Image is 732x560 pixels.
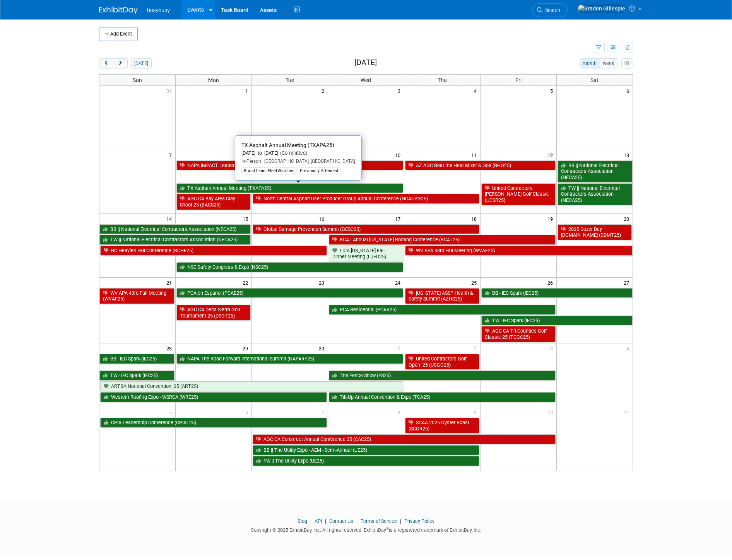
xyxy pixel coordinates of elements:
[242,343,251,353] span: 29
[315,518,322,524] a: API
[329,305,556,315] a: PCA Residential (PCAR25)
[166,343,175,353] span: 28
[404,518,434,524] a: Privacy Policy
[99,7,138,14] img: ExhibitDay
[623,407,633,417] span: 11
[398,518,403,524] span: |
[241,150,355,157] div: [DATE] to [DATE]
[624,61,629,66] i: Personalize Calendar
[397,407,404,417] span: 8
[176,288,403,298] a: PCA en Espanol (PCAE25)
[241,167,296,174] div: Brand Lead: FleetWatcher
[261,159,355,164] span: [GEOGRAPHIC_DATA], [GEOGRAPHIC_DATA]
[176,160,403,171] a: NAPA IMPACT Leadership Group Conference
[176,262,403,272] a: NSC Safety Congress & Expo (NSC25)
[361,518,397,524] a: Terms of Service
[470,214,480,224] span: 18
[99,354,174,364] a: BB - IEC Spark (IEC25)
[286,77,294,83] span: Tue
[253,434,555,444] a: AGC CA Construct Annual Conference 25 (CAC25)
[241,142,334,148] span: TX Asphalt Annual Meeting (TXAPA25)
[558,224,632,240] a: 2025 Dozer Day [DOMAIN_NAME] (DDMT25)
[578,4,626,13] img: Braden Gillespie
[473,407,480,417] span: 9
[394,150,404,160] span: 10
[100,246,327,256] a: BC Heavies Fall Conference (BCHF25)
[470,278,480,287] span: 25
[131,58,152,68] button: [DATE]
[176,194,251,210] a: AGC CA Bay Area Clay Shoot 25 (BACS25)
[253,445,479,455] a: BB || The Utility Expo - AEM - Semi-Annual (UE25)
[253,456,479,466] a: FW || The Utility Expo (UE25)
[208,77,219,83] span: Mon
[549,343,556,353] span: 3
[176,183,403,193] a: TX Asphalt Annual Meeting (TXAPA25)
[473,86,480,96] span: 4
[397,86,404,96] span: 3
[99,58,113,68] button: prev
[405,418,479,434] a: SCAA 2025 Oyster Roast (SCOR25)
[166,278,175,287] span: 21
[99,370,174,381] a: TW - IEC Spark (IEC25)
[329,235,556,245] a: RCAT Annual [US_STATE] Roofing Conference (RCAT25)
[600,58,617,68] button: week
[176,354,403,364] a: NAPA The Road Forward International Summit (NAPARF25)
[623,214,633,224] span: 20
[405,160,556,171] a: AZ AGC Beat the Heat Mixer & Golf (BHG25)
[298,518,307,524] a: Blog
[473,343,480,353] span: 2
[176,305,251,321] a: AGC CA Delta Sierra Golf Tournament 25 (DSGT25)
[547,214,556,224] span: 19
[245,407,251,417] span: 6
[361,77,371,83] span: Wed
[558,183,633,205] a: TW || National Electrical Contractors Association (NECA25)
[99,288,174,304] a: WV APA 43rd Fall Meeting (WVAF25)
[100,381,403,391] a: ARTBA National Convention ’25 (ART25)
[253,224,479,234] a: Global Damage Prevention Summit (GESC25)
[405,246,633,256] a: WV APA 43rd Fall Meeting (WVAF25)
[580,58,600,68] button: month
[245,86,251,96] span: 1
[547,150,556,160] span: 12
[397,343,404,353] span: 1
[394,278,404,287] span: 24
[318,214,328,224] span: 16
[100,418,327,428] a: CPIA Leadership Conference (CPIAL25)
[547,278,556,287] span: 26
[386,526,389,531] sup: ®
[323,518,328,524] span: |
[354,518,359,524] span: |
[168,150,175,160] span: 7
[329,246,403,261] a: LICA [US_STATE] Fall Dinner Meeting (LJFD25)
[168,407,175,417] span: 5
[298,167,340,174] div: Previously Attended
[329,392,556,402] a: Tilt-Up Annual Convention & Expo (TCA25)
[532,3,568,17] a: Search
[99,235,251,245] a: TW || National Electrical Contractors Association (NECA25)
[329,518,353,524] a: Contact Us
[241,159,261,164] span: In-Person
[623,150,633,160] span: 13
[481,183,556,205] a: United Contractors [PERSON_NAME] Golf Classic (UCSR25)
[394,214,404,224] span: 17
[113,58,127,68] button: next
[278,150,307,156] span: (Committed)
[590,77,599,83] span: Sat
[405,288,479,304] a: [US_STATE] ASSP Health & Safety Summit (AZHS25)
[626,86,633,96] span: 6
[253,194,479,204] a: North Central Asphalt User Producer Group Annual Conference (NCAUPG25)
[549,86,556,96] span: 5
[470,150,480,160] span: 11
[242,214,251,224] span: 15
[481,288,633,298] a: BB - IEC Spark (IEC25)
[405,354,479,370] a: United Contractors Golf Open ’25 (UCGO25)
[166,86,175,96] span: 31
[100,392,327,402] a: Western Roofing Expo - WSRCA (WRE25)
[329,370,556,381] a: The Fence Show (FS25)
[481,326,556,342] a: AGC CA Tri-Counties Golf Classic 25 (TCGC25)
[318,278,328,287] span: 23
[133,77,142,83] span: Sun
[515,77,522,83] span: Fri
[308,518,313,524] span: |
[99,224,251,234] a: BB || National Electrical Contractors Association (NECA25)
